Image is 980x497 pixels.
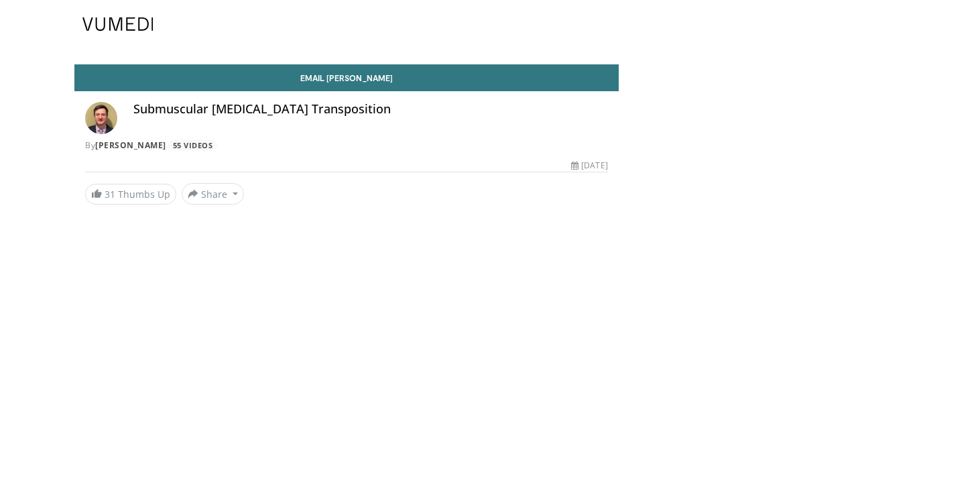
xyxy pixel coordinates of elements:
[85,102,117,134] img: Avatar
[168,140,217,151] a: 55 Videos
[85,140,608,152] div: By
[105,188,115,201] span: 31
[85,184,176,205] a: 31 Thumbs Up
[133,102,608,117] h4: Submuscular [MEDICAL_DATA] Transposition
[95,140,166,151] a: [PERSON_NAME]
[74,64,619,91] a: Email [PERSON_NAME]
[571,160,607,172] div: [DATE]
[182,183,244,205] button: Share
[82,17,154,31] img: VuMedi Logo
